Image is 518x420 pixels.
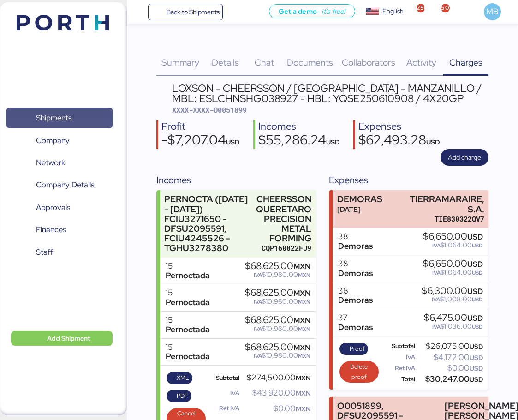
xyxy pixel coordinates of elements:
[337,194,382,204] div: DEMORAS
[6,130,113,151] a: Company
[472,269,483,276] span: USD
[338,241,373,251] div: Demoras
[296,405,310,413] span: MXN
[241,374,310,381] div: $274,500.00
[212,56,239,68] span: Details
[47,333,90,344] span: Add Shipment
[254,298,262,306] span: IVA
[256,243,311,253] div: CQP160822FJ9
[293,342,310,353] span: MXN
[167,372,192,384] button: XML
[254,271,262,279] span: IVA
[11,331,113,346] button: Add Shipment
[298,298,310,306] span: MXN
[432,296,440,303] span: IVA
[406,56,436,68] span: Activity
[241,390,310,396] div: $43,920.00
[467,232,483,242] span: USD
[417,343,483,350] div: $26,075.00
[166,271,210,281] div: Pernoctada
[166,298,210,307] div: Pernoctada
[422,286,483,296] div: $6,300.00
[342,56,395,68] span: Collaborators
[383,376,415,383] div: Total
[382,6,404,16] div: English
[338,323,373,332] div: Demoras
[6,242,113,263] a: Staff
[432,323,441,330] span: IVA
[6,174,113,196] a: Company Details
[350,344,365,354] span: Proof
[166,325,210,335] div: Pernoctada
[448,152,481,163] span: Add charge
[167,6,220,18] span: Back to Shipments
[245,352,310,359] div: $10,980.00
[424,313,483,323] div: $6,475.00
[337,204,382,214] div: [DATE]
[423,232,483,242] div: $6,650.00
[338,232,373,241] div: 38
[339,343,368,355] button: Proof
[172,83,488,104] div: LOXSON - CHEERSSON / [GEOGRAPHIC_DATA] - MANZANILLO / MBL: ESLCHNSHG038927 - HBL: YQSE250610908 /...
[156,173,316,187] div: Incomes
[417,365,483,372] div: $0.00
[161,133,240,149] div: -$7,207.04
[241,405,310,412] div: $0.00
[293,288,310,298] span: MXN
[486,6,499,18] span: MB
[255,56,274,68] span: Chat
[383,365,415,372] div: Ret IVA
[449,56,482,68] span: Charges
[423,269,483,276] div: $1,064.00
[467,286,483,296] span: USD
[432,242,441,249] span: IVA
[258,120,340,133] div: Incomes
[342,362,375,382] span: Delete proof
[358,120,440,133] div: Expenses
[326,138,340,146] span: USD
[166,342,210,352] div: 15
[166,261,210,271] div: 15
[298,271,310,279] span: MXN
[36,246,53,259] span: Staff
[467,313,483,323] span: USD
[423,242,483,249] div: $1,064.00
[338,295,373,305] div: Demoras
[245,261,310,271] div: $68,625.00
[36,178,94,192] span: Company Details
[424,323,483,330] div: $1,036.00
[470,342,483,351] span: USD
[36,134,70,147] span: Company
[166,315,210,325] div: 15
[164,194,251,253] div: PERNOCTA ([DATE] - [DATE]) FCIU3271650 - DFSU2095591, FCIU4245526 - TGHU3278380
[36,201,70,214] span: Approvals
[245,298,310,305] div: $10,980.00
[161,56,199,68] span: Summary
[338,259,373,269] div: 38
[329,173,488,187] div: Expenses
[441,149,488,166] button: Add charge
[472,296,483,303] span: USD
[161,120,240,133] div: Profit
[470,354,483,362] span: USD
[36,156,65,169] span: Network
[472,323,483,330] span: USD
[426,138,440,146] span: USD
[396,194,484,214] div: TIERRAMARAIRE, S.A.
[172,105,247,114] span: XXXX-XXXX-O0051899
[226,138,240,146] span: USD
[6,197,113,218] a: Approvals
[296,374,310,382] span: MXN
[422,296,483,303] div: $1,008.00
[254,325,262,333] span: IVA
[383,343,415,349] div: Subtotal
[245,315,310,325] div: $68,625.00
[383,354,415,360] div: IVA
[245,288,310,298] div: $68,625.00
[298,352,310,360] span: MXN
[177,373,189,383] span: XML
[167,390,191,402] button: PDF
[396,214,484,224] div: TIE830322QV7
[6,152,113,174] a: Network
[287,56,333,68] span: Documents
